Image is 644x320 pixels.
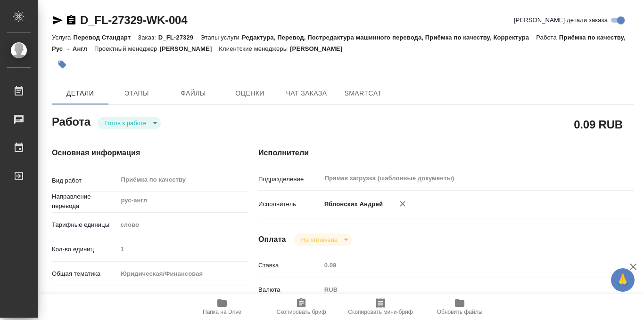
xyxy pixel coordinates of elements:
[80,14,187,26] a: D_FL-27329-WK-004
[340,88,386,99] span: SmartCat
[52,245,117,254] p: Кол-во единиц
[66,15,77,26] button: Скопировать ссылку
[298,236,340,244] button: Не оплачена
[52,54,73,75] button: Добавить тэг
[321,282,603,298] div: RUB
[58,88,103,99] span: Детали
[227,88,272,99] span: Оценки
[262,294,341,320] button: Скопировать бриф
[52,112,91,129] h2: Работа
[290,45,349,52] p: [PERSON_NAME]
[276,309,326,315] span: Скопировать бриф
[341,294,420,320] button: Скопировать мини-бриф
[73,34,138,41] p: Перевод Стандарт
[52,192,117,211] p: Направление перевода
[536,34,559,41] p: Работа
[114,88,159,99] span: Этапы
[294,233,352,246] div: Готов к работе
[420,294,499,320] button: Обновить файлы
[138,34,158,41] p: Заказ:
[52,147,221,159] h4: Основная информация
[52,220,117,230] p: Тарифные единицы
[94,45,159,52] p: Проектный менеджер
[203,309,241,315] span: Папка на Drive
[117,242,248,256] input: Пустое поле
[258,175,321,184] p: Подразделение
[258,234,286,245] h4: Оплата
[437,309,483,315] span: Обновить файлы
[52,269,117,279] p: Общая тематика
[392,193,413,214] button: Удалить исполнителя
[117,217,248,233] div: слово
[258,261,321,270] p: Ставка
[117,266,248,282] div: Юридическая/Финансовая
[200,34,242,41] p: Этапы услуги
[182,294,262,320] button: Папка на Drive
[258,147,634,159] h4: Исполнители
[171,88,216,99] span: Файлы
[321,200,383,209] p: Яблонских Андрей
[258,200,321,209] p: Исполнитель
[102,119,149,127] button: Готов к работе
[611,268,635,292] button: 🙏
[258,285,321,295] p: Валюта
[574,116,623,132] h2: 0.09 RUB
[284,88,329,99] span: Чат заказа
[98,117,161,129] div: Готов к работе
[158,34,200,41] p: D_FL-27329
[348,309,413,315] span: Скопировать мини-бриф
[52,176,117,185] p: Вид работ
[242,34,536,41] p: Редактура, Перевод, Постредактура машинного перевода, Приёмка по качеству, Корректура
[321,258,603,272] input: Пустое поле
[615,270,631,290] span: 🙏
[117,290,248,306] div: Стандартные юридические документы, договоры, уставы
[514,16,608,25] span: [PERSON_NAME] детали заказа
[52,15,63,26] button: Скопировать ссылку для ЯМессенджера
[159,45,219,52] p: [PERSON_NAME]
[52,34,73,41] p: Услуга
[219,45,290,52] p: Клиентские менеджеры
